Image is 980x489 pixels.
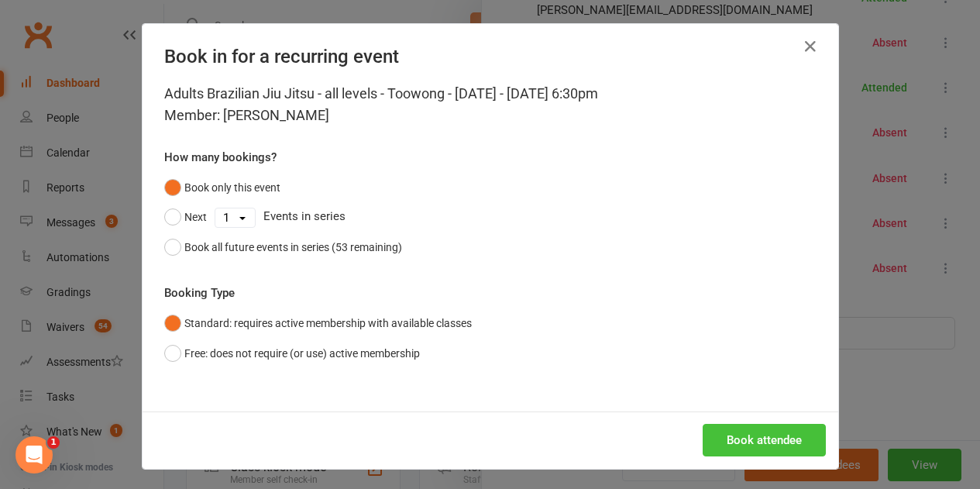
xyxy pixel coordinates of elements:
label: How many bookings? [164,148,277,167]
button: Next [164,202,207,232]
span: 1 [47,436,60,449]
button: Book only this event [164,173,280,202]
button: Close [798,34,823,59]
button: Free: does not require (or use) active membership [164,339,420,368]
h4: Book in for a recurring event [164,46,817,67]
label: Booking Type [164,284,235,302]
div: Book all future events in series (53 remaining) [184,239,402,256]
button: Standard: requires active membership with available classes [164,308,472,338]
div: Adults Brazilian Jiu Jitsu - all levels - Toowong - [DATE] - [DATE] 6:30pm Member: [PERSON_NAME] [164,83,817,126]
iframe: Intercom live chat [15,436,53,474]
button: Book attendee [703,424,826,456]
div: Events in series [164,202,817,232]
button: Book all future events in series (53 remaining) [164,232,402,262]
